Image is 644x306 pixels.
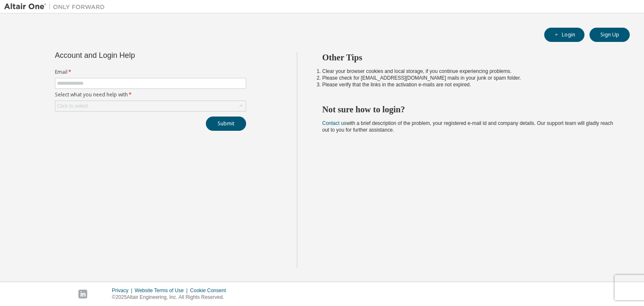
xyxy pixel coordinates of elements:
img: Altair One [4,3,109,11]
div: Click to select [55,101,246,111]
li: Please verify that the links in the activation e-mails are not expired. [322,81,615,88]
span: with a brief description of the problem, your registered e-mail id and company details. Our suppo... [322,120,613,133]
div: Website Terms of Use [135,287,190,294]
a: Contact us [322,120,346,126]
label: Select what you need help with [55,91,246,98]
div: Privacy [112,287,135,294]
h2: Other Tips [322,52,615,63]
label: Email [55,69,246,75]
div: Account and Login Help [55,52,208,59]
button: Login [544,28,584,42]
button: Sign Up [589,28,630,42]
li: Please check for [EMAIL_ADDRESS][DOMAIN_NAME] mails in your junk or spam folder. [322,75,615,81]
img: linkedin.svg [78,290,87,298]
div: Click to select [57,103,88,109]
h2: Not sure how to login? [322,104,615,115]
li: Clear your browser cookies and local storage, if you continue experiencing problems. [322,68,615,75]
p: © 2025 Altair Engineering, Inc. All Rights Reserved. [112,294,231,301]
button: Submit [206,117,246,131]
div: Cookie Consent [190,287,231,294]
